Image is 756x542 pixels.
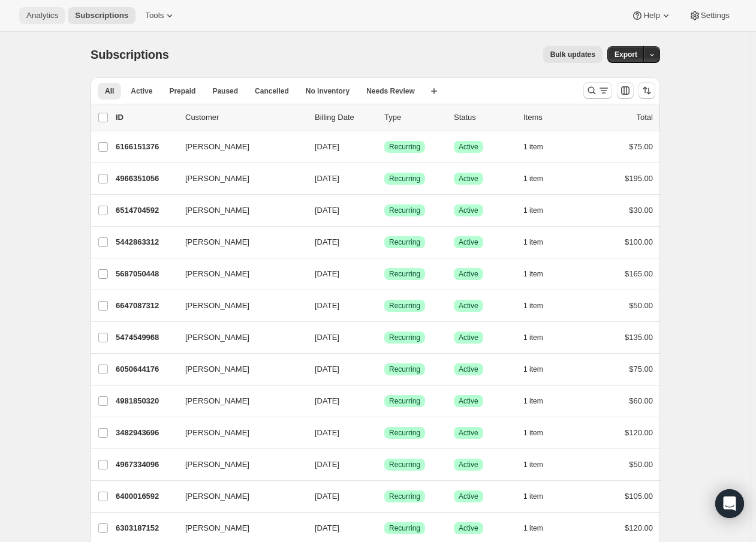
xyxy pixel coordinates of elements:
p: 6400016592 [116,490,176,502]
span: Active [459,142,478,152]
span: $120.00 [625,428,653,437]
span: Active [459,396,478,406]
div: Open Intercom Messenger [715,489,744,518]
div: 6514704592[PERSON_NAME][DATE]SuccessRecurringSuccessActive1 item$30.00 [116,202,653,219]
span: Active [459,333,478,342]
div: 6400016592[PERSON_NAME][DATE]SuccessRecurringSuccessActive1 item$105.00 [116,488,653,505]
p: Total [637,112,653,124]
span: Active [459,492,478,501]
span: All [105,86,114,96]
span: Help [643,11,659,20]
span: [DATE] [315,142,339,151]
button: Sort the results [638,82,655,99]
button: [PERSON_NAME] [178,201,298,220]
span: $30.00 [629,206,653,215]
span: [PERSON_NAME] [185,236,249,248]
span: Recurring [389,333,420,342]
span: Paused [212,86,238,96]
span: 1 item [523,523,543,533]
span: $120.00 [625,523,653,532]
span: [DATE] [315,269,339,278]
p: 5442863312 [116,236,176,248]
span: [DATE] [315,523,339,532]
span: [PERSON_NAME] [185,332,249,344]
p: Customer [185,112,305,124]
button: [PERSON_NAME] [178,360,298,379]
button: 1 item [523,488,556,505]
span: Active [131,86,152,96]
span: $165.00 [625,269,653,278]
button: 1 item [523,393,556,409]
button: [PERSON_NAME] [178,137,298,156]
span: No inventory [306,86,350,96]
div: 5474549968[PERSON_NAME][DATE]SuccessRecurringSuccessActive1 item$135.00 [116,329,653,346]
button: 1 item [523,520,556,537]
span: Recurring [389,428,420,438]
span: Active [459,365,478,374]
span: Settings [701,11,730,20]
span: Active [459,237,478,247]
button: 1 item [523,456,556,473]
span: [DATE] [315,365,339,374]
span: Active [459,460,478,469]
span: [DATE] [315,460,339,469]
span: [PERSON_NAME] [185,427,249,439]
span: $195.00 [625,174,653,183]
span: [DATE] [315,237,339,246]
span: [PERSON_NAME] [185,300,249,312]
span: Recurring [389,237,420,247]
span: Recurring [389,365,420,374]
span: [DATE] [315,396,339,405]
span: [PERSON_NAME] [185,173,249,185]
span: Active [459,301,478,311]
button: Tools [138,7,183,24]
p: Billing Date [315,112,375,124]
span: Subscriptions [75,11,128,20]
span: 1 item [523,269,543,279]
span: $50.00 [629,301,653,310]
span: [PERSON_NAME] [185,522,249,534]
button: [PERSON_NAME] [178,169,298,188]
span: [PERSON_NAME] [185,204,249,216]
div: IDCustomerBilling DateTypeStatusItemsTotal [116,112,653,124]
span: [DATE] [315,333,339,342]
button: Bulk updates [543,46,603,63]
div: 4966351056[PERSON_NAME][DATE]SuccessRecurringSuccessActive1 item$195.00 [116,170,653,187]
div: 4967334096[PERSON_NAME][DATE]SuccessRecurringSuccessActive1 item$50.00 [116,456,653,473]
span: Analytics [26,11,58,20]
button: Help [624,7,679,24]
span: 1 item [523,492,543,501]
span: Recurring [389,142,420,152]
span: $60.00 [629,396,653,405]
button: 1 item [523,234,556,251]
span: 1 item [523,396,543,406]
span: Needs Review [366,86,415,96]
button: [PERSON_NAME] [178,423,298,442]
button: Search and filter results [583,82,612,99]
button: [PERSON_NAME] [178,487,298,506]
span: 1 item [523,428,543,438]
span: Bulk updates [550,50,595,59]
span: Tools [145,11,164,20]
span: [PERSON_NAME] [185,363,249,375]
span: [PERSON_NAME] [185,141,249,153]
span: 1 item [523,301,543,311]
p: ID [116,112,176,124]
span: Recurring [389,460,420,469]
span: 1 item [523,142,543,152]
span: Recurring [389,301,420,311]
span: Prepaid [169,86,195,96]
button: Analytics [19,7,65,24]
span: Cancelled [255,86,289,96]
span: [PERSON_NAME] [185,268,249,280]
div: 6303187152[PERSON_NAME][DATE]SuccessRecurringSuccessActive1 item$120.00 [116,520,653,537]
div: 5687050448[PERSON_NAME][DATE]SuccessRecurringSuccessActive1 item$165.00 [116,266,653,282]
p: 4966351056 [116,173,176,185]
button: 1 item [523,297,556,314]
span: 1 item [523,237,543,247]
p: 6647087312 [116,300,176,312]
span: 1 item [523,365,543,374]
div: 6647087312[PERSON_NAME][DATE]SuccessRecurringSuccessActive1 item$50.00 [116,297,653,314]
span: Recurring [389,174,420,183]
span: Active [459,174,478,183]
